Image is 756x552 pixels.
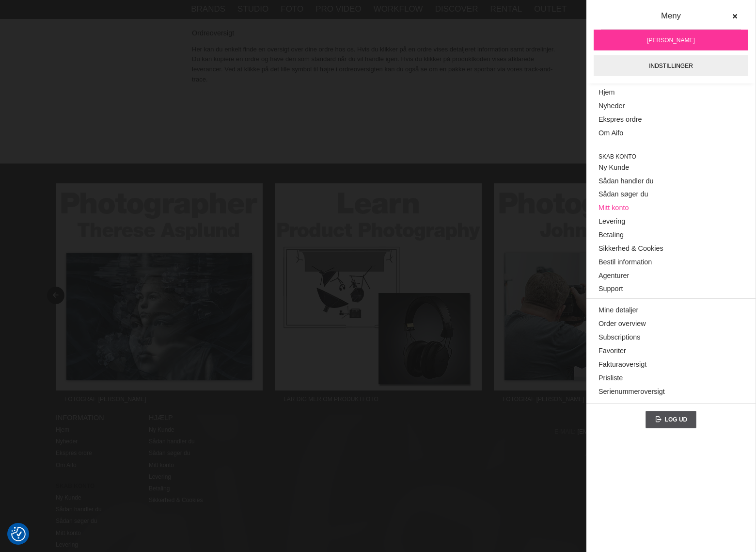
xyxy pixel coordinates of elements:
[494,390,593,408] span: Fotograf [PERSON_NAME]
[490,3,522,16] a: Rental
[598,99,743,113] a: Nyheder
[578,427,676,436] a: [EMAIL_ADDRESS][DOMAIN_NAME]
[598,113,743,127] a: Ekspres ordre
[598,215,743,228] a: Levering
[585,450,617,458] span: Adresse:
[56,413,149,422] h4: INFORMATION
[598,228,743,242] a: Betaling
[275,390,387,408] span: Lär dig mer om produktfoto
[494,183,701,408] a: Annonce:22-08F banner-sidfot-john.jpgFotograf [PERSON_NAME]
[598,344,743,358] a: Favoriter
[374,3,423,16] a: Workflow
[598,188,743,201] a: Sådan søger du
[598,152,743,161] span: Skab konto
[275,183,482,390] img: Annonce:22-07F banner-sidfot-learn-product.jpg
[598,317,743,331] a: Order overview
[601,10,741,30] div: Meny
[56,506,102,513] a: Sådan handler du
[149,426,174,433] a: Ny Kunde
[56,482,149,490] strong: Skab konto
[598,372,743,385] a: Prisliste
[56,450,92,456] a: Ekspres ordre
[554,427,577,436] span: E-mail:
[647,36,695,45] span: [PERSON_NAME]
[598,242,743,256] a: Sikkerhed & Cookies
[149,462,174,469] a: Mitt konto
[315,3,361,16] a: Pro Video
[598,161,743,175] a: Ny Kunde
[192,45,564,85] p: Her kan du enkelt finde en oversigt over dine ordre hos os. Hvis du klikker på en ordre vises det...
[275,183,482,408] a: Annonce:22-07F banner-sidfot-learn-product.jpgLär dig mer om produktfoto
[56,518,97,524] a: Sådan søger du
[435,3,478,16] a: Discover
[47,287,64,304] button: Previous
[149,438,195,445] a: Sådan handler du
[11,525,26,543] button: Samtykkepræferencer
[149,485,170,492] a: Betaling
[149,413,242,422] h4: HJÆLP
[56,462,77,469] a: Om Aifo
[646,411,697,428] a: Log ud
[594,55,748,76] a: Indstillinger
[11,527,26,541] img: Revisit consent button
[598,201,743,215] a: Mitt konto
[149,450,190,456] a: Sådan søger du
[56,183,263,408] a: Annonce:22-06F banner-sidfot-therese.jpgFotograf [PERSON_NAME]
[598,331,743,344] a: Subscriptions
[598,256,743,269] a: Bestil information
[56,390,155,408] span: Fotograf [PERSON_NAME]
[56,426,69,433] a: Hjem
[598,174,743,188] a: Sådan handler du
[191,3,225,16] a: Brands
[598,282,743,296] a: Support
[56,183,263,390] img: Annonce:22-06F banner-sidfot-therese.jpg
[598,304,743,317] a: Mine detaljer
[598,269,743,283] a: Agenturer
[237,3,268,16] a: Studio
[598,127,743,140] a: Om Aifo
[56,541,78,548] a: Levering
[598,86,743,99] a: Hjem
[149,497,203,503] a: Sikkerhed & Cookies
[192,28,564,38] h4: Ordreoversigt
[281,3,303,16] a: Foto
[56,438,78,445] a: Nyheder
[598,358,743,372] a: Fakturaoversigt
[534,3,567,16] a: Outlet
[149,473,171,480] a: Levering
[665,416,688,423] span: Log ud
[494,183,701,390] img: Annonce:22-08F banner-sidfot-john.jpg
[598,385,743,398] a: Serienummeroversigt
[56,530,81,536] a: Mitt konto
[56,494,81,501] a: Ny Kunde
